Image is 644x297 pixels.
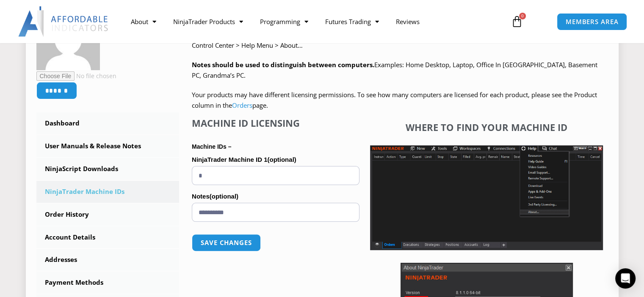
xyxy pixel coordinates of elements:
[192,60,374,69] strong: Notes should be used to distinguish between computers.
[519,13,526,19] span: 0
[36,158,180,180] a: NinjaScript Downloads
[36,112,180,134] a: Dashboard
[192,234,261,251] button: Save changes
[252,12,317,31] a: Programming
[36,249,180,271] a: Addresses
[232,101,252,109] a: Orders
[210,193,238,200] span: (optional)
[387,12,428,31] a: Reviews
[192,190,359,203] label: Notes
[192,153,359,166] label: NinjaTrader Machine ID 1
[18,6,109,37] img: LogoAI | Affordable Indicators – NinjaTrader
[192,60,597,80] span: Examples: Home Desktop, Laptop, Office In [GEOGRAPHIC_DATA], Basement PC, Grandma’s PC.
[370,145,603,250] img: Screenshot 2025-01-17 1155544 | Affordable Indicators – NinjaTrader
[557,13,627,30] a: MEMBERS AREA
[36,135,180,157] a: User Manuals & Release Notes
[267,156,296,163] span: (optional)
[192,117,359,128] h4: Machine ID Licensing
[122,12,503,31] nav: Menu
[498,9,536,34] a: 0
[615,268,636,289] div: Open Intercom Messenger
[165,12,252,31] a: NinjaTrader Products
[36,181,180,203] a: NinjaTrader Machine IDs
[36,226,180,248] a: Account Details
[36,204,180,226] a: Order History
[566,19,619,25] span: MEMBERS AREA
[317,12,387,31] a: Futures Trading
[122,12,165,31] a: About
[192,90,597,110] span: Your products may have different licensing permissions. To see how many computers are licensed fo...
[36,272,180,294] a: Payment Methods
[370,122,603,133] h4: Where to find your Machine ID
[192,143,231,150] strong: Machine IDs –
